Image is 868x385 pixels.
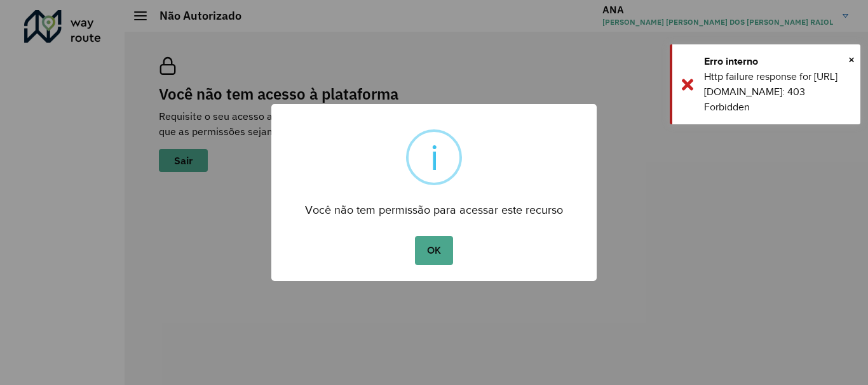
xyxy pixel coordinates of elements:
[848,50,855,69] button: Close
[848,50,855,69] span: ×
[704,54,851,69] div: Erro interno
[704,69,851,115] div: Http failure response for [URL][DOMAIN_NAME]: 403 Forbidden
[430,132,438,183] div: i
[415,236,452,265] button: OK
[271,192,597,220] div: Você não tem permissão para acessar este recurso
